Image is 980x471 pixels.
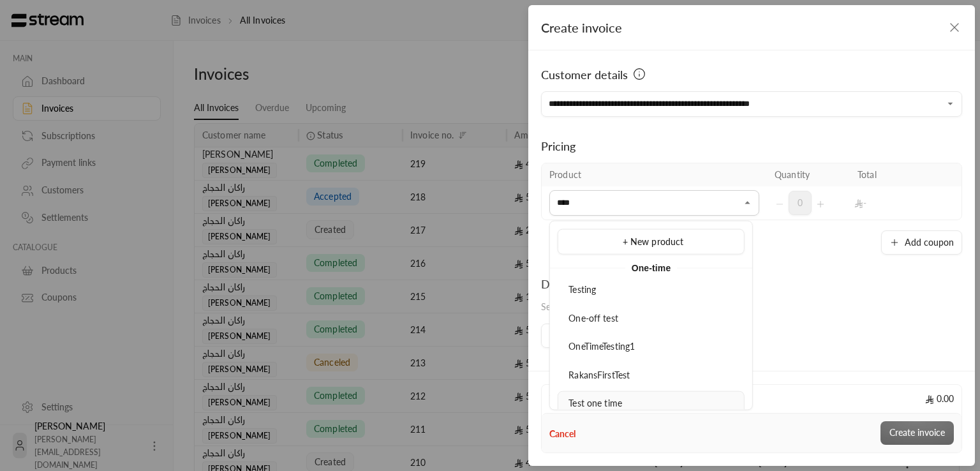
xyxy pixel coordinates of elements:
button: Add coupon [881,230,962,255]
span: RakansFirstTest [568,369,630,380]
span: + New product [623,235,684,246]
span: One-off test [568,312,618,323]
th: Total [850,163,933,186]
span: Customer details [541,66,628,84]
th: Product [542,163,767,186]
span: 0 [789,191,812,215]
div: Pricing [541,137,962,155]
span: Create invoice [541,20,622,35]
button: Open [943,96,958,112]
span: Testing [568,284,596,295]
td: - [850,186,933,220]
span: OneTimeTesting1 [568,341,635,352]
table: Selected Products [541,163,962,220]
button: Cancel [549,428,575,440]
div: Due date [541,275,667,293]
span: 0.00 [925,392,954,405]
th: Quantity [767,163,850,186]
button: Close [740,195,755,211]
span: Test one time [568,398,622,408]
span: Select the day the invoice is due [541,301,667,312]
span: One-time [625,260,677,276]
